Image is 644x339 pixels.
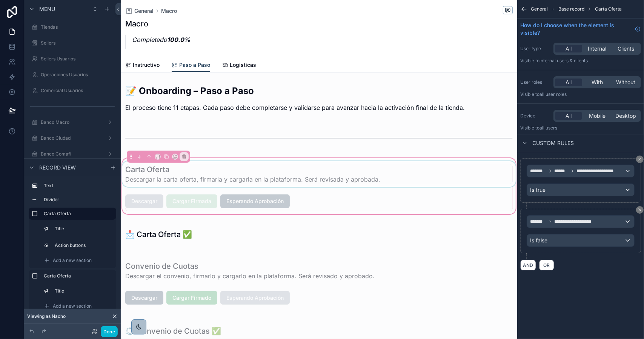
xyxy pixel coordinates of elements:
span: All [566,45,572,52]
a: Macro [161,7,177,15]
label: Banco Ciudad [41,135,104,141]
a: Sellers Usuarios [29,53,116,65]
span: General [531,6,548,12]
label: Operaciones Usuarios [41,72,115,78]
label: Tiendas [41,24,115,30]
span: all users [539,125,557,131]
label: Text [44,183,113,189]
span: Custom rules [532,139,574,147]
label: Sellers [41,40,115,46]
label: Carta Oferta [44,273,113,279]
span: Without [616,79,636,86]
span: Base record [558,6,584,12]
label: Banco Comafi [41,151,104,157]
a: Tiendas [29,21,116,33]
label: Title [55,288,112,294]
span: How do I choose when the element is visible? [520,22,632,37]
span: Carta Oferta [595,6,622,12]
a: Operaciones Usuarios [29,69,116,81]
label: Banco Macro [41,119,104,125]
label: Comercial Usuarios [41,88,115,94]
span: Clients [618,45,634,52]
span: General [134,7,154,15]
button: OR [539,260,554,271]
span: Menu [39,5,55,13]
span: Logisticas [230,61,256,69]
label: Carta Oferta [44,211,110,217]
p: Visible to [520,91,641,97]
label: Sellers Usuarios [41,56,115,62]
span: Is true [530,186,546,194]
span: Internal [588,45,607,52]
button: Is true [527,183,635,196]
span: Paso a Paso [179,61,210,69]
button: AND [520,260,536,271]
div: scrollable content [24,176,121,312]
span: Record view [39,163,76,171]
a: Banco Comafi [29,148,116,160]
button: Done [101,326,118,337]
a: Paso a Paso [172,58,210,72]
a: Sellers [29,37,116,49]
span: All user roles [539,91,567,97]
a: Banco Macro [29,116,116,128]
a: General [125,7,154,15]
span: With [592,79,603,86]
label: Divider [44,197,113,203]
strong: 100.0% [167,36,190,43]
span: Desktop [616,112,636,120]
button: Is false [527,234,635,247]
span: Instructivo [133,61,160,69]
span: Add a new section [53,303,92,309]
span: Add a new section [53,257,92,263]
a: Banco Ciudad [29,132,116,144]
span: OR [542,262,552,268]
a: Comercial Usuarios [29,85,116,97]
label: Device [520,113,550,119]
p: Completado [132,35,190,44]
span: Viewing as Nacho [27,313,66,319]
p: Visible to [520,125,641,131]
span: Is false [530,237,547,244]
label: User type [520,46,550,52]
span: Internal users & clients [539,58,588,63]
a: Logisticas [222,58,256,73]
span: All [566,112,572,120]
span: All [566,79,572,86]
label: User roles [520,79,550,85]
label: Title [55,226,112,232]
label: Action buttons [55,242,112,248]
span: Mobile [589,112,606,120]
a: Instructivo [125,58,160,73]
a: How do I choose when the element is visible? [520,22,641,37]
p: Visible to [520,58,641,64]
h1: Macro [125,18,190,29]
